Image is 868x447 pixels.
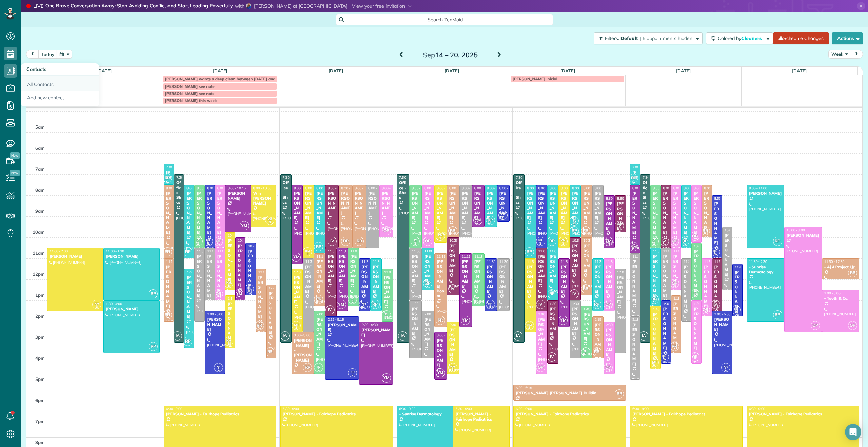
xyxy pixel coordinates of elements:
button: next [850,50,863,59]
div: [PERSON_NAME] [350,254,357,283]
small: 3 [436,235,445,242]
span: 11:00 - 1:30 [207,249,225,253]
div: [PERSON_NAME] [693,191,699,235]
span: 11:00 - 2:00 [339,249,357,253]
a: [DATE] [792,68,807,73]
span: KR [206,238,210,242]
span: RP [149,289,158,298]
span: 12:00 - 3:00 [258,270,277,274]
a: [DATE] [560,68,575,73]
span: 11:30 - 2:15 [704,259,722,264]
span: 7:30 - 3:30 [643,175,659,180]
span: 8:30 - 11:00 [606,196,624,201]
span: 8:00 - 10:30 [382,186,400,190]
small: 2 [194,240,202,247]
span: 11:00 - 1:45 [653,249,671,253]
div: [PERSON_NAME] [227,191,249,201]
span: 8:00 - 11:15 [632,186,651,190]
div: [PERSON_NAME] [384,275,391,304]
span: 11:00 - 2:15 [328,249,346,253]
div: [PERSON_NAME] [105,254,158,259]
span: 8:00 - 10:00 [253,186,271,190]
span: KR [713,249,717,253]
div: [PERSON_NAME] [166,191,172,235]
small: 2 [499,214,507,221]
small: 3 [559,240,567,247]
span: 11:15 - 1:45 [316,254,335,259]
span: RR [701,226,710,235]
span: KM [268,217,272,221]
span: 11:00 - 1:30 [663,249,682,253]
span: 10:15 - 1:00 [228,233,246,238]
span: 11:30 - 2:00 [499,259,518,264]
span: RP [423,279,432,288]
span: 8:00 - 10:30 [462,186,480,190]
div: [PERSON_NAME] [572,244,579,273]
div: [PERSON_NAME] [714,201,720,245]
span: 8:00 - 10:15 [228,186,246,190]
span: 11:30 - 12:30 [824,259,845,264]
div: [PERSON_NAME] [186,191,192,235]
span: 10:30 - 1:15 [583,238,601,243]
small: 2 [204,240,213,247]
span: IC [414,238,417,242]
span: YM [240,221,249,230]
span: 12:00 - 3:45 [186,270,205,274]
span: 11:30 - 2:00 [606,259,624,264]
span: 7:00 - 8:00 [166,165,182,169]
div: [PERSON_NAME] [538,191,545,220]
div: [PERSON_NAME] [632,259,638,303]
span: YM [473,216,482,225]
span: [PERSON_NAME] this week [165,98,217,103]
span: RR [314,295,323,304]
span: Default [620,35,638,41]
span: 8:30 - 11:30 [714,196,733,201]
button: today [38,50,57,59]
span: IV [660,237,669,246]
span: 8:00 - 11:30 [527,186,545,190]
span: RR [163,247,172,256]
div: [PERSON_NAME] [424,191,432,220]
button: Week [828,50,851,59]
div: [PERSON_NAME] [652,254,658,298]
span: 11:00 - 1:00 [424,249,442,253]
div: [PERSON_NAME] [166,265,172,308]
a: [DATE] [445,68,459,73]
div: [PERSON_NAME] [339,254,346,283]
span: 8:00 - 11:00 [424,186,442,190]
span: 7:30 - 3:30 [283,175,299,180]
span: 10:30 - 1:30 [238,238,256,243]
span: RP [773,237,782,246]
span: [PERSON_NAME] wants a deep clean between [DATE] and the 26th [165,76,292,81]
span: 8:00 - 11:00 [561,186,579,190]
span: 8:00 - 11:00 [217,186,236,190]
span: 8:00 - 11:00 [341,186,359,190]
span: RP [629,174,638,183]
span: RP [547,289,556,298]
span: 8:00 - 9:45 [499,186,516,190]
div: [PERSON_NAME] [734,270,741,314]
span: RR [581,284,590,293]
span: [PERSON_NAME] inicial [513,76,557,81]
span: Colored by [718,35,764,41]
span: 11:30 - 3:00 [305,259,323,264]
a: [DATE] [213,68,228,73]
span: 12:00 - 2:30 [384,270,402,274]
div: [PERSON_NAME] [538,254,545,283]
span: 8:00 - 10:30 [572,186,590,190]
div: [PERSON_NAME] [704,191,710,235]
a: Filters: Default | 5 appointments hidden [590,32,703,44]
span: 8:00 - 10:30 [704,186,722,190]
span: YM [234,289,243,298]
div: [PERSON_NAME] [606,265,613,294]
button: Filters: Default | 5 appointments hidden [594,32,703,44]
span: 8:00 - 11:00 [207,186,225,190]
div: Office - Shcs [282,180,290,205]
span: IC [694,291,696,295]
span: IV [328,237,337,246]
span: RP [525,247,534,256]
div: [PERSON_NAME] [693,249,699,293]
button: Actions [832,32,863,44]
span: 10:45 - 1:30 [694,244,712,248]
div: [PERSON_NAME] [617,201,624,231]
